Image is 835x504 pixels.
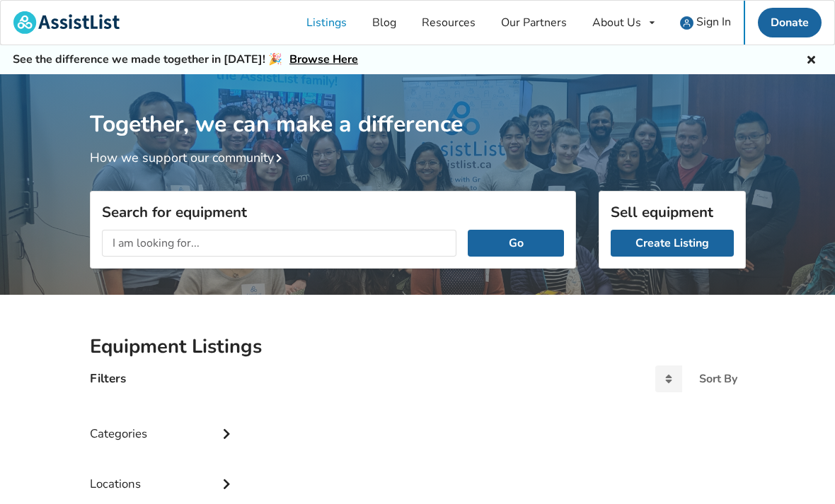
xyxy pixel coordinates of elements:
a: Our Partners [488,1,580,45]
img: assistlist-logo [13,11,120,34]
div: Locations [90,448,237,498]
img: user icon [680,16,693,30]
h1: Together, we can make a difference [90,74,746,139]
a: Resources [409,1,488,45]
a: Listings [294,1,359,45]
div: Sort By [699,373,737,385]
h3: Sell equipment [611,203,734,221]
h3: Search for equipment [102,203,564,221]
h5: See the difference we made together in [DATE]! 🎉 [13,52,358,67]
div: About Us [592,17,641,28]
h2: Equipment Listings [90,334,746,359]
a: Browse Here [289,52,358,67]
button: Go [468,230,563,257]
a: How we support our community [90,149,288,166]
div: Categories [90,398,237,448]
h4: Filters [90,370,126,387]
span: Sign In [696,14,731,30]
a: Blog [359,1,409,45]
a: Donate [758,8,822,37]
a: user icon Sign In [667,1,744,45]
a: Create Listing [611,230,734,257]
input: I am looking for... [102,230,457,257]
